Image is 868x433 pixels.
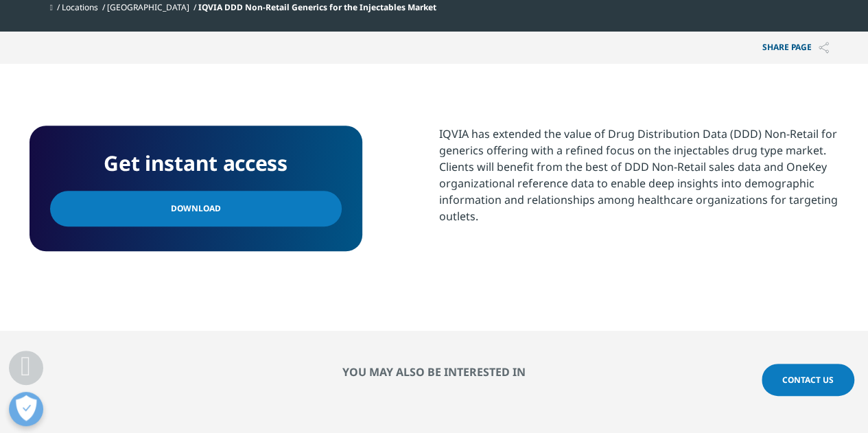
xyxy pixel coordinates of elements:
[762,364,854,396] a: Contact Us
[752,32,839,64] p: Share PAGE
[107,1,189,13] a: [GEOGRAPHIC_DATA]
[30,365,839,379] h2: You may also be interested in
[439,126,839,235] p: IQVIA has extended the value of Drug Distribution Data (DDD) Non-Retail for generics offering wit...
[50,191,342,226] a: Download
[782,374,834,386] span: Contact Us
[198,1,436,13] span: IQVIA DDD Non-Retail Generics for the Injectables Market
[9,392,43,426] button: Open Preferences
[752,32,839,64] button: Share PAGEShare PAGE
[50,146,342,180] h4: Get instant access
[171,201,221,216] span: Download
[62,1,98,13] a: Locations
[819,42,829,54] img: Share PAGE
